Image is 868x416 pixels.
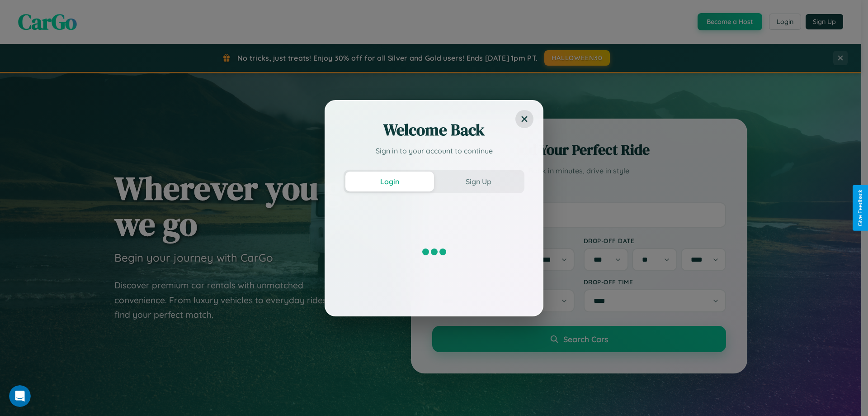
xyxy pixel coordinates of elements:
p: Sign in to your account to continue [344,145,524,156]
iframe: Intercom live chat [9,385,31,407]
div: Give Feedback [857,190,863,226]
h2: Welcome Back [344,119,524,141]
button: Login [345,172,434,191]
button: Sign Up [434,172,523,191]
